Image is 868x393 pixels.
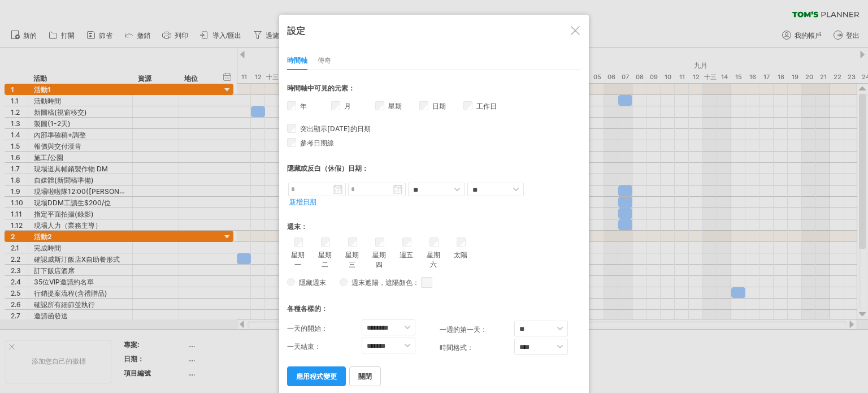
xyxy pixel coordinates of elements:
[454,251,467,259] font: 太陽
[388,102,402,110] font: 星期
[344,102,351,110] font: 月
[440,343,474,352] font: 時間格式：
[296,372,337,381] font: 應用程式變更
[349,366,381,386] a: 關閉
[427,251,440,269] font: 星期六
[287,84,355,92] font: 時間軸中可見的元素：
[351,278,379,287] font: 週末遮陽
[289,197,316,206] a: 新增日期
[300,139,334,147] font: 參考日期線
[291,251,305,269] font: 星期一
[287,342,321,351] font: 一天結束：
[299,278,326,287] font: 隱藏週末
[318,56,331,64] font: 傳奇
[400,251,413,259] font: 週五
[345,251,359,269] font: 星期三
[358,372,372,381] font: 關閉
[440,325,487,334] font: 一週的第一天：
[379,278,419,287] font: ，遮陽顏色：
[432,102,446,110] font: 日期
[287,164,368,172] font: 隱藏或反白（休假）日期：
[300,124,371,133] font: 突出顯示[DATE]的日期
[287,324,328,332] font: 一天的開始：
[318,251,332,269] font: 星期二
[287,222,307,231] font: 週末：
[421,277,432,288] span: 按一下此處以變更陰影顏色
[476,102,497,110] font: 工作日
[287,56,307,64] font: 時間軸
[372,251,386,269] font: 星期四
[287,366,346,386] a: 應用程式變更
[287,304,328,313] font: 各種各樣的：
[300,102,307,110] font: 年
[287,25,305,36] font: 設定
